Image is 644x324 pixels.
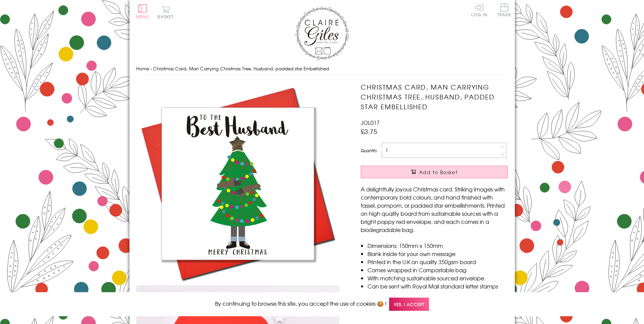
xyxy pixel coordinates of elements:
[361,166,508,178] button: Add to Basket
[367,250,508,258] li: Blank inside for your own message
[367,266,508,274] li: Comes wrapped in Compostable bag
[361,118,380,126] span: JOL017
[136,82,339,285] img: Christmas Card, Man Carrying Christmas Tree, Husband, padded star Embellished
[367,241,508,250] li: Dimensions: 150mm x 150mm
[497,3,511,18] a: Trade
[361,147,377,154] label: Quantity
[497,3,511,17] span: Trade
[136,62,508,76] nav: breadcrumbs
[157,5,175,19] button: Basket
[367,282,508,290] li: Can be sent with Royal Mail standard letter stamps
[471,3,487,17] a: Log In
[389,298,429,311] span: Yes, I accept
[136,14,149,20] span: Menu
[295,7,349,60] img: Claire Giles Greetings Cards
[419,169,458,176] span: Add to Basket
[153,65,329,72] span: Christmas Card, Man Carrying Christmas Tree, Husband, padded star Embellished
[367,274,508,282] li: With matching sustainable sourced envelope
[136,4,149,19] button: Menu
[136,65,149,72] a: Home
[361,82,508,111] h1: Christmas Card, Man Carrying Christmas Tree, Husband, padded star Embellished
[150,65,152,72] span: ›
[367,258,508,266] li: Printed in the U.K on quality 350gsm board
[361,185,508,234] p: A delightfully joyous Christmas card. Striking images with contemporary bold colours, and hand fi...
[361,126,377,136] span: £3.75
